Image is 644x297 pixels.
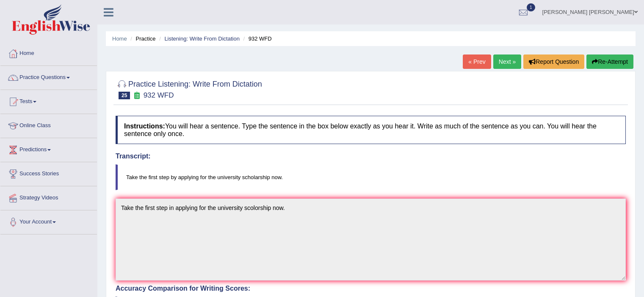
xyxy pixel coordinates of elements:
small: 932 WFD [144,91,174,99]
h4: Transcript: [116,153,626,160]
span: 25 [119,92,130,99]
a: Practice Questions [0,66,97,87]
b: Instructions: [124,123,165,130]
h4: You will hear a sentence. Type the sentence in the box below exactly as you hear it. Write as muc... [116,116,626,144]
a: Your Account [0,210,97,232]
a: Predictions [0,138,97,159]
blockquote: Take the first step by applying for the university scholarship now. [116,164,626,190]
a: Success Stories [0,162,97,183]
a: Home [112,35,127,42]
a: Strategy Videos [0,186,97,207]
a: Tests [0,90,97,111]
li: 932 WFD [241,35,272,43]
span: 1 [527,3,535,11]
a: Next » [493,54,521,69]
button: Re-Attempt [586,54,633,69]
button: Report Question [523,54,584,69]
h4: Accuracy Comparison for Writing Scores: [116,285,626,292]
a: Online Class [0,114,97,135]
a: Home [0,42,97,63]
h2: Practice Listening: Write From Dictation [116,78,262,99]
li: Practice [128,35,155,43]
a: Listening: Write From Dictation [164,35,240,42]
small: Exam occurring question [132,92,141,100]
a: « Prev [463,54,491,69]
